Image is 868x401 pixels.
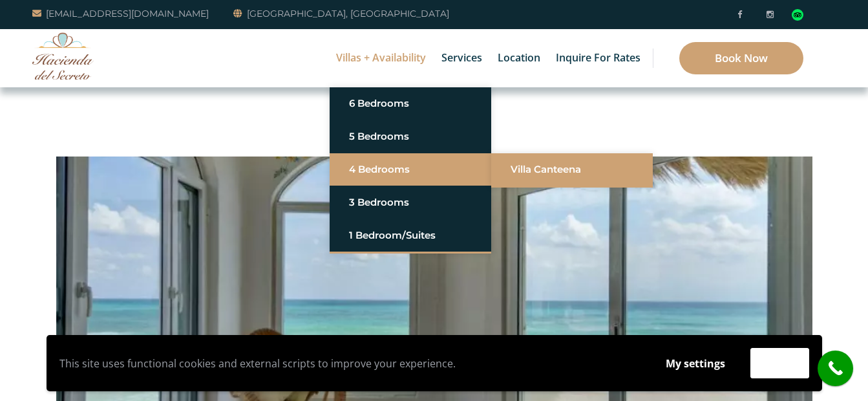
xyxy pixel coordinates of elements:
a: Book Now [679,42,803,74]
i: call [821,354,850,383]
a: call [818,351,853,386]
a: Villas + Availability [330,29,432,87]
p: This site uses functional cookies and external scripts to improve your experience. [59,354,640,373]
a: 1 Bedroom/Suites [349,224,472,247]
img: Tripadvisor_logomark.svg [792,9,803,21]
button: My settings [653,349,737,378]
a: 4 Bedrooms [349,158,472,181]
button: Accept [750,348,809,378]
a: [GEOGRAPHIC_DATA], [GEOGRAPHIC_DATA] [233,6,449,21]
img: Awesome Logo [32,32,94,80]
a: [EMAIL_ADDRESS][DOMAIN_NAME] [32,6,209,21]
a: Inquire for Rates [549,29,647,87]
a: 3 Bedrooms [349,191,472,214]
a: 5 Bedrooms [349,125,472,148]
div: Read traveler reviews on Tripadvisor [792,9,803,21]
a: Villa Canteena [511,158,633,181]
a: 6 Bedrooms [349,92,472,115]
a: Location [491,29,547,87]
a: Services [435,29,489,87]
